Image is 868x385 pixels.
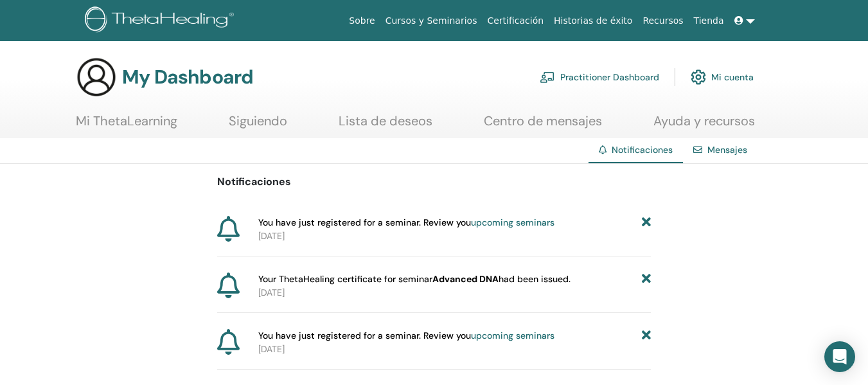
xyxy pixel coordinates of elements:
[482,9,549,33] a: Certificación
[258,229,651,243] p: [DATE]
[707,144,747,156] a: Mensajes
[76,113,177,138] a: Mi ThetaLearning
[471,330,554,341] a: upcoming seminars
[540,63,659,91] a: Practitioner Dashboard
[258,273,571,286] span: Your ThetaHealing certificate for seminar had been issued.
[217,174,651,190] p: Notificaciones
[549,9,637,33] a: Historias de éxito
[258,343,651,356] p: [DATE]
[691,66,706,88] img: cog.svg
[824,341,855,372] div: Open Intercom Messenger
[637,9,688,33] a: Recursos
[85,6,238,35] img: logo.png
[689,9,729,33] a: Tienda
[432,273,499,285] b: Advanced DNA
[229,113,287,138] a: Siguiendo
[122,66,253,89] h3: My Dashboard
[76,57,117,98] img: generic-user-icon.jpg
[258,216,554,229] span: You have just registered for a seminar. Review you
[339,113,432,138] a: Lista de deseos
[653,113,755,138] a: Ayuda y recursos
[258,286,651,300] p: [DATE]
[484,113,602,138] a: Centro de mensajes
[471,217,554,228] a: upcoming seminars
[691,63,754,91] a: Mi cuenta
[540,71,555,83] img: chalkboard-teacher.svg
[380,9,483,33] a: Cursos y Seminarios
[612,144,673,156] span: Notificaciones
[258,329,554,343] span: You have just registered for a seminar. Review you
[344,9,380,33] a: Sobre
